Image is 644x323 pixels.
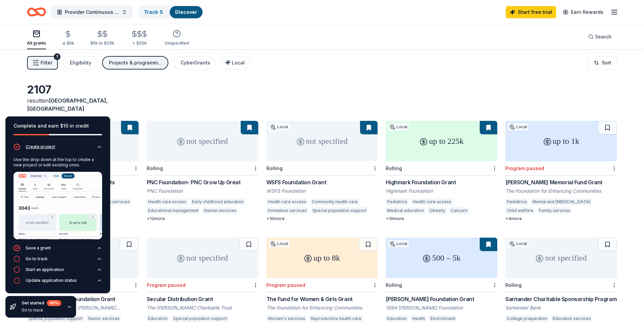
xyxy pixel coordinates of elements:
img: Create [14,172,102,239]
button: Create project [14,143,102,154]
div: not specified [147,238,258,278]
div: Local [269,240,289,247]
div: Education [147,315,169,322]
div: not specified [266,121,378,161]
div: Unspecified [165,41,189,46]
button: Filter1 [27,56,58,70]
div: Special population support [172,315,229,322]
button: Track· 5Discover [138,5,203,19]
div: Create project [14,154,102,245]
div: Go to track [26,256,48,262]
div: Cancers [449,207,469,214]
div: Use the drop down at the top to create a new project or edit existing ones. [14,157,102,168]
div: CyberGrants [181,59,210,67]
a: not specifiedRollingPNC Foundation- PNC Grow Up GreatPNC FoundationHealth care accessEarly childh... [147,121,258,221]
div: Health care access [411,198,453,205]
div: Highmark Foundation [386,188,497,194]
div: Program paused [505,165,544,171]
span: Sort [602,59,611,67]
button: Unspecified [165,27,189,49]
span: Filter [41,59,52,67]
div: The Foundation for Enhancing Communities [505,188,617,194]
div: PNC Foundation [147,188,258,194]
div: $5k to $20k [90,41,114,46]
div: + 10 more [386,216,497,221]
div: Save a grant [26,245,51,251]
div: Local [508,240,528,247]
button: All grants [27,27,46,49]
div: Special population support [311,207,368,214]
div: Create project [26,144,55,150]
div: The [PERSON_NAME] Charitable Trust [147,304,258,311]
span: [GEOGRAPHIC_DATA], [GEOGRAPHIC_DATA] [27,97,108,112]
div: Women's services [266,315,307,322]
div: [PERSON_NAME] Foundation Grant [386,295,497,303]
div: Mental and [MEDICAL_DATA] [531,198,592,205]
div: Health care access [147,198,188,205]
div: Human services [202,207,238,214]
button: Search [583,30,617,44]
span: in [27,97,108,112]
button: Projects & programming, General operations, Education, Conference, Exhibitions, Other, Research [102,56,168,70]
div: Environment [429,315,457,322]
a: Start free trial [506,6,556,18]
div: Community health care [310,198,359,205]
div: Santander Bank [505,304,617,311]
div: Education [386,315,408,322]
div: Health [411,315,426,322]
button: Sort [588,56,617,70]
div: 1 [54,53,61,60]
div: Reproductive health care [309,315,363,322]
div: Program paused [266,282,305,288]
a: Discover [175,9,197,15]
div: Homeless services [266,207,308,214]
div: not specified [147,121,258,161]
span: Local [232,60,245,65]
div: Rolling [386,165,402,171]
div: + 12 more [147,216,258,221]
div: Rolling [505,282,522,288]
div: Secular Distribution Grant [147,295,258,303]
button: $5k to $20k [90,27,114,49]
div: Rolling [147,165,163,171]
div: Rolling [386,282,402,288]
button: CyberGrants [174,56,216,70]
button: > $20k [130,27,148,49]
div: All grants [27,41,46,46]
div: Family services [538,207,572,214]
button: Provider Continuous Education Program [51,5,133,19]
div: WSFS Foundation [266,188,378,194]
div: Medical education [386,207,425,214]
div: Health care access [266,198,308,205]
div: Local [508,124,528,130]
div: 1994 [PERSON_NAME] Foundation [386,304,497,311]
a: Earn Rewards [559,6,607,18]
div: Update application status [26,278,77,283]
div: results [27,97,139,113]
button: Save a grant [14,245,102,255]
a: up to 225kLocalRollingHighmark Foundation GrantHighmark FoundationPediatricsHealth care accessMed... [386,121,497,221]
div: Local [388,240,409,247]
div: up to 8k [266,238,378,278]
div: Complete and earn $10 in credit [14,122,102,130]
div: Highmark Foundation Grant [386,178,497,186]
div: Early childhood education [191,198,245,205]
div: 40 % [47,300,61,306]
div: up to 225k [386,121,497,161]
a: up to 1kLocalProgram paused[PERSON_NAME] Memorial Fund GrantThe Foundation for Enhancing Communit... [505,121,617,221]
div: The Fund for Women & Girls Grant [266,295,378,303]
div: Pediatrics [386,198,409,205]
div: Eligibility [70,59,91,67]
span: Search [595,33,612,41]
div: > $20k [130,41,148,46]
div: 500 – 5k [386,238,497,278]
div: Santander Charitable Sponsorship Program [505,295,617,303]
button: Eligibility [63,56,97,70]
div: Child welfare [505,207,535,214]
div: up to 1k [505,121,617,161]
div: Obesity [428,207,447,214]
button: ≤ $5k [62,27,74,49]
div: Rolling [266,165,283,171]
div: The Foundation for Enhancing Communities [266,304,378,311]
div: + 4 more [505,216,617,221]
